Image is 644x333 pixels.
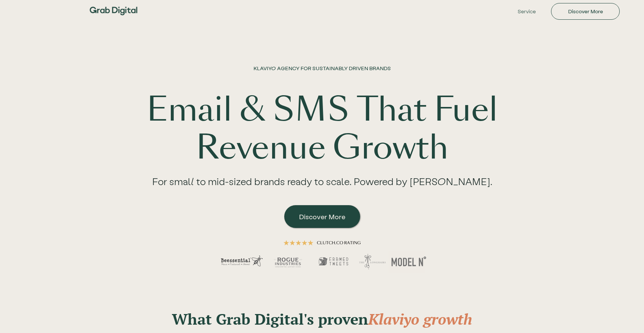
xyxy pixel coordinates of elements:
a: Discover More [284,205,360,228]
h1: Email & SMS That Fuel Revenue Growth [79,91,565,167]
img: hero image demonstrating a 5 star rating across multiple clients [208,228,436,285]
a: Discover More [551,3,620,20]
strong: What Grab Digital's proven [172,309,368,329]
div: For small to mid-sized brands ready to scale. Powered by [PERSON_NAME]. [137,167,507,201]
h1: KLAVIYO AGENCY FOR SUSTAINABLY DRIVEN BRANDS [254,64,391,87]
